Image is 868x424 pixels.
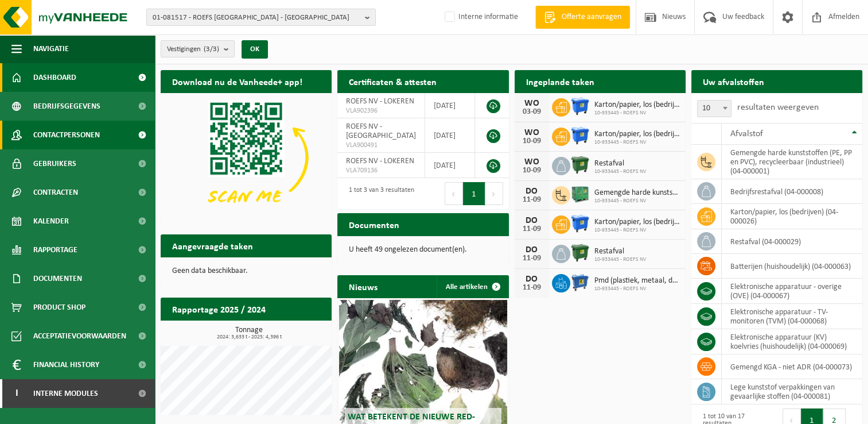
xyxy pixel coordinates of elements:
p: U heeft 49 ongelezen document(en). [349,246,497,254]
span: VLA902396 [346,106,416,115]
span: Acceptatievoorwaarden [33,322,126,350]
span: VLA900491 [346,141,416,150]
div: 1 tot 3 van 3 resultaten [343,181,414,206]
h2: Rapportage 2025 / 2024 [161,298,277,320]
h2: Certificaten & attesten [337,70,448,92]
h2: Uw afvalstoffen [691,70,776,92]
span: Contracten [33,178,78,207]
button: 01-081517 - ROEFS [GEOGRAPHIC_DATA] - [GEOGRAPHIC_DATA] [146,9,376,26]
td: bedrijfsrestafval (04-000008) [722,179,862,204]
span: 10-933445 - ROEFS NV [594,227,680,234]
span: Navigatie [33,34,69,63]
span: Gemengde harde kunststoffen (pe, pp en pvc), recycleerbaar (industrieel) [594,188,680,198]
div: 10-09 [520,137,543,145]
span: Product Shop [33,293,85,322]
h2: Aangevraagde taken [161,234,264,257]
img: PB-HB-1400-HPE-GN-01 [570,184,590,204]
span: ROEFS NV - LOKEREN [346,157,414,165]
span: Bedrijfsgegevens [33,92,100,121]
button: Vestigingen(3/3) [161,40,235,57]
td: elektronische apparatuur - TV-monitoren (TVM) (04-000068) [722,304,862,329]
div: 11-09 [520,255,543,263]
span: 10-933445 - ROEFS NV [594,198,680,205]
span: Karton/papier, los (bedrijven) [594,130,680,139]
span: 10-933445 - ROEFS NV [594,256,647,263]
span: Interne modules [33,379,98,408]
h2: Download nu de Vanheede+ app! [161,70,314,92]
span: 10-933445 - ROEFS NV [594,110,680,117]
span: Vestigingen [167,41,219,58]
div: 10-09 [520,167,543,175]
div: 11-09 [520,225,543,233]
div: DO [520,216,543,225]
td: gemengde harde kunststoffen (PE, PP en PVC), recycleerbaar (industrieel) (04-000001) [722,145,862,179]
img: Download de VHEPlus App [161,93,332,222]
p: Geen data beschikbaar. [172,267,320,275]
img: WB-0660-HPE-BE-01 [570,272,590,292]
span: Contactpersonen [33,121,100,149]
td: karton/papier, los (bedrijven) (04-000026) [722,204,862,229]
td: [DATE] [425,153,474,178]
img: WB-1100-HPE-GN-01 [570,155,590,175]
td: gemengd KGA - niet ADR (04-000073) [722,354,862,379]
span: Documenten [33,264,82,293]
span: Offerte aanvragen [559,11,624,23]
td: lege kunststof verpakkingen van gevaarlijke stoffen (04-000081) [722,379,862,404]
h2: Ingeplande taken [515,70,606,92]
h2: Nieuws [337,275,389,298]
h2: Documenten [337,213,411,236]
img: WB-1100-HPE-BE-01 [570,214,590,233]
a: Alle artikelen [437,275,508,298]
span: Karton/papier, los (bedrijven) [594,101,680,110]
span: ROEFS NV - LOKEREN [346,97,414,106]
td: [DATE] [425,118,474,153]
span: 2024: 3,633 t - 2025: 4,396 t [166,334,332,340]
span: Kalender [33,207,69,236]
div: 03-09 [520,108,543,116]
span: VLA709136 [346,166,416,175]
span: 10 [698,101,731,117]
label: Interne informatie [442,9,518,26]
button: Next [485,182,503,205]
span: Gebruikers [33,149,76,178]
label: resultaten weergeven [737,103,819,112]
span: 10-933445 - ROEFS NV [594,168,647,175]
button: Previous [445,182,463,205]
span: ROEFS NV - [GEOGRAPHIC_DATA] [346,122,416,140]
span: Dashboard [33,63,76,92]
span: 10-933445 - ROEFS NV [594,286,680,292]
button: OK [242,40,268,59]
td: [DATE] [425,93,474,118]
div: DO [520,275,543,284]
span: Afvalstof [730,129,763,138]
div: 11-09 [520,196,543,204]
a: Offerte aanvragen [535,6,630,29]
span: 01-081517 - ROEFS [GEOGRAPHIC_DATA] - [GEOGRAPHIC_DATA] [153,9,360,26]
button: 1 [463,182,485,205]
count: (3/3) [204,45,219,53]
div: DO [520,187,543,196]
td: elektronische apparatuur - overige (OVE) (04-000067) [722,279,862,304]
span: I [11,379,22,408]
span: 10-933445 - ROEFS NV [594,139,680,146]
img: WB-1100-HPE-BE-01 [570,126,590,145]
div: 11-09 [520,284,543,292]
div: WO [520,99,543,108]
img: WB-1100-HPE-GN-01 [570,243,590,263]
a: Bekijk rapportage [246,320,330,343]
div: WO [520,128,543,137]
td: elektronische apparatuur (KV) koelvries (huishoudelijk) (04-000069) [722,329,862,354]
span: Restafval [594,247,647,256]
img: WB-1100-HPE-BE-01 [570,97,590,116]
span: Financial History [33,350,99,379]
td: batterijen (huishoudelijk) (04-000063) [722,254,862,279]
span: 10 [697,100,731,117]
div: DO [520,245,543,255]
span: Rapportage [33,236,77,264]
span: Karton/papier, los (bedrijven) [594,218,680,227]
td: restafval (04-000029) [722,229,862,254]
span: Pmd (plastiek, metaal, drankkartons) (bedrijven) [594,276,680,286]
span: Restafval [594,159,647,168]
h3: Tonnage [166,326,332,340]
div: WO [520,157,543,167]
